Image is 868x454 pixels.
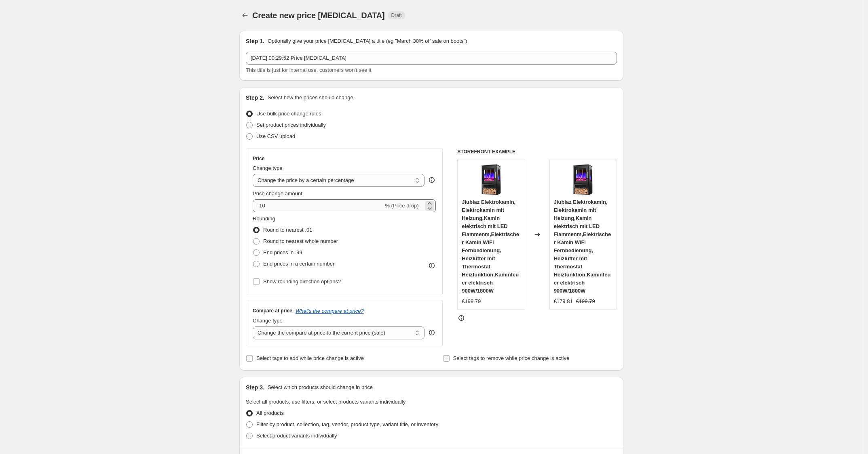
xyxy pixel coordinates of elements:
[256,355,364,361] span: Select tags to add while price change is active
[385,203,418,209] span: % (Price drop)
[263,261,334,267] span: End prices in a certain number
[246,399,405,405] span: Select all products, use filters, or select products variants individually
[256,410,284,416] span: All products
[246,67,371,73] span: This title is just for internal use, customers won't see it
[462,199,519,294] span: Jiubiaz Elektrokamin, Elektrokamin mit Heizung,Kamin elektrisch mit LED Flammenm,Elektrischer Kam...
[253,165,283,171] span: Change type
[253,318,283,324] span: Change type
[428,176,436,184] div: help
[268,37,467,45] p: Optionally give your price [MEDICAL_DATA] a title (eg "March 30% off sale on boots")
[457,149,617,155] h6: STOREFRONT EXAMPLE
[263,249,302,255] span: End prices in .99
[246,52,617,65] input: 30% off holiday sale
[256,433,337,439] span: Select product variants individually
[256,111,321,117] span: Use bulk price change rules
[246,37,264,45] h2: Step 1.
[475,163,507,196] img: 71AEwvH5vqL_80x.jpg
[246,383,264,391] h2: Step 3.
[253,199,383,212] input: -15
[554,297,573,305] div: €179.81
[567,163,599,196] img: 71AEwvH5vqL_80x.jpg
[263,238,338,244] span: Round to nearest whole number
[428,328,436,337] div: help
[554,199,611,294] span: Jiubiaz Elektrokamin, Elektrokamin mit Heizung,Kamin elektrisch mit LED Flammenm,Elektrischer Kam...
[263,278,341,285] span: Show rounding direction options?
[252,11,385,20] span: Create new price [MEDICAL_DATA]
[253,215,275,222] span: Rounding
[256,133,295,139] span: Use CSV upload
[462,297,481,305] div: €199.79
[453,355,570,361] span: Select tags to remove while price change is active
[268,94,353,102] p: Select how the prices should change
[253,190,302,197] span: Price change amount
[253,155,264,162] h3: Price
[576,297,595,305] strike: €199.79
[263,227,312,233] span: Round to nearest .01
[391,12,402,19] span: Draft
[268,383,373,391] p: Select which products should change in price
[253,308,292,314] h3: Compare at price
[296,308,364,314] button: What's the compare at price?
[256,122,326,128] span: Set product prices individually
[256,421,438,427] span: Filter by product, collection, tag, vendor, product type, variant title, or inventory
[239,10,251,21] button: Price change jobs
[246,94,264,102] h2: Step 2.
